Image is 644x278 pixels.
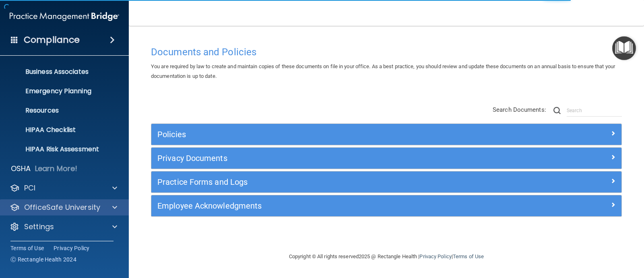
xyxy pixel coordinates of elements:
[157,178,498,186] h5: Practice Forms and Logs
[493,106,546,113] span: Search Documents:
[157,154,498,163] h5: Privacy Documents
[10,203,117,212] a: OfficeSafe University
[239,244,533,270] div: Copyright © All rights reserved 2025 @ Rectangle Health | |
[54,244,90,252] a: Privacy Policy
[5,68,115,76] p: Business Associates
[157,201,498,210] h5: Employee Acknowledgments
[453,253,484,259] a: Terms of Use
[10,222,117,232] a: Settings
[151,47,622,57] h4: Documents and Policies
[5,145,115,153] p: HIPAA Risk Assessment
[419,253,451,259] a: Privacy Policy
[157,130,498,139] h5: Policies
[567,105,622,117] input: Search
[151,63,615,79] span: You are required by law to create and maintain copies of these documents on file in your office. ...
[24,34,80,46] h4: Compliance
[157,152,615,165] a: Privacy Documents
[5,126,115,134] p: HIPAA Checklist
[10,8,119,25] img: PMB logo
[505,221,634,253] iframe: Drift Widget Chat Controller
[157,199,615,212] a: Employee Acknowledgments
[157,176,615,188] a: Practice Forms and Logs
[10,255,76,263] span: Ⓒ Rectangle Health 2024
[35,164,78,173] p: Learn More!
[10,183,117,193] a: PCI
[553,107,561,114] img: ic-search.3b580494.png
[5,107,115,115] p: Resources
[612,36,636,60] button: Open Resource Center
[24,222,54,232] p: Settings
[10,244,44,252] a: Terms of Use
[11,164,31,173] p: OSHA
[157,128,615,141] a: Policies
[5,87,115,95] p: Emergency Planning
[24,203,100,212] p: OfficeSafe University
[24,183,35,193] p: PCI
